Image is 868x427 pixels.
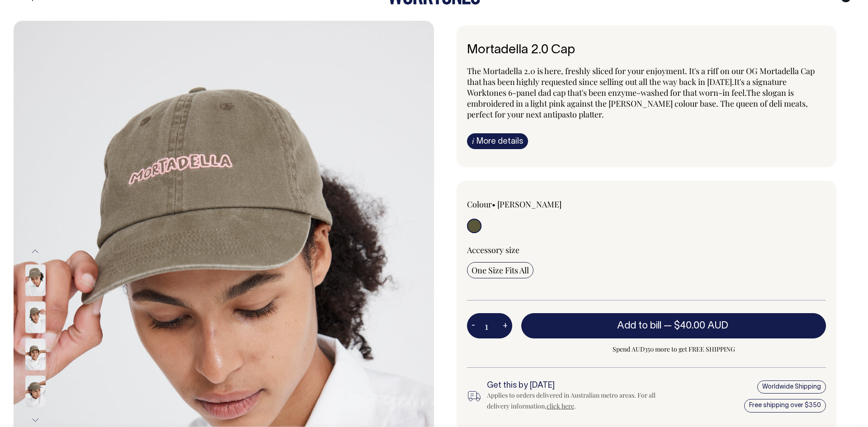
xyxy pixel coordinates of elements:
[498,317,512,335] button: +
[521,313,826,338] button: Add to bill —$40.00 AUD
[547,402,574,410] a: click here
[492,199,495,210] span: •
[467,76,808,120] span: It's a signature Worktones 6-panel dad cap that's been enzyme-washed for that worn-in feel. The s...
[467,262,533,278] input: One Size Fits All
[674,321,728,330] span: $40.00 AUD
[487,390,663,412] div: Applies to orders delivered in Australian metro areas. For all delivery information, .
[25,301,46,333] img: moss
[467,66,826,120] p: The Mortadella 2.0 is here, freshly sliced for your enjoyment. It's a riff on our OG Mortadella C...
[664,321,731,330] span: —
[467,244,826,255] div: Accessory size
[487,381,663,390] h6: Get this by [DATE]
[521,344,826,355] span: Spend AUD350 more to get FREE SHIPPING
[472,265,529,276] span: One Size Fits All
[472,136,474,145] span: i
[467,43,826,57] h6: Mortadella 2.0 Cap
[497,199,561,210] label: [PERSON_NAME]
[25,264,46,296] img: moss
[467,133,528,149] a: iMore details
[467,317,480,335] button: -
[467,199,611,210] div: Colour
[28,241,42,262] button: Previous
[25,375,46,407] img: Mortadella 2.0 Cap
[617,321,661,330] span: Add to bill
[25,338,46,370] img: moss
